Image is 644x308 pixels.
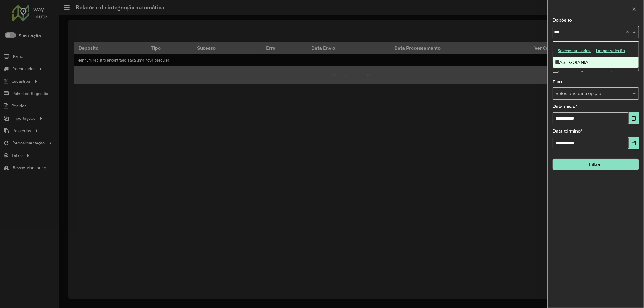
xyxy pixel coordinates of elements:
button: Selecionar Todos [555,46,593,56]
label: Data término [553,128,582,135]
button: Limpar seleção [593,46,628,56]
label: Depósito [553,17,572,24]
button: Choose Date [629,137,639,149]
label: Data início [553,103,577,110]
ng-dropdown-panel: Options list [553,41,639,71]
button: Choose Date [629,112,639,124]
span: Clear all [626,28,631,36]
label: Tipo [553,78,562,85]
button: Filtrar [553,159,639,170]
div: AS - GOIANIA [553,57,639,68]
